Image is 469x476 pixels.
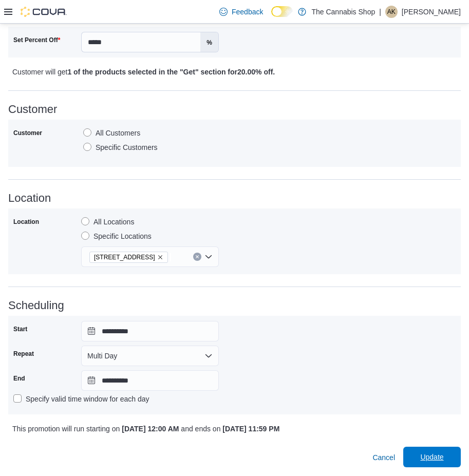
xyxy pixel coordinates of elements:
label: Repeat [13,350,34,358]
span: Cancel [372,452,395,463]
label: All Customers [83,127,140,139]
label: Specify valid time window for each day [13,393,149,405]
span: 95 Dufferin Street, Unit A [89,252,168,263]
p: Customer will get [12,66,346,78]
h3: Customer [8,103,461,116]
b: 1 of the products selected in the "Get" section for 20.00% off . [67,68,275,76]
label: Specific Customers [83,141,158,154]
input: Press the down key to open a popover containing a calendar. [81,321,219,341]
button: Multi Day [81,346,219,366]
label: Customer [13,129,42,137]
a: Feedback [215,2,267,22]
span: Feedback [232,7,263,17]
input: Press the down key to open a popover containing a calendar. [81,370,219,391]
span: Dark Mode [271,17,272,17]
button: Update [403,447,461,467]
label: Specific Locations [81,230,152,242]
label: % [200,32,218,52]
label: End [13,374,25,383]
p: [PERSON_NAME] [402,6,461,18]
p: | [379,6,381,18]
div: Ashleigh Koeslag [385,6,398,18]
button: Remove 95 Dufferin Street, Unit A from selection in this group [157,254,163,260]
input: Dark Mode [271,6,293,17]
span: [STREET_ADDRESS] [94,252,155,262]
label: Location [13,218,39,226]
p: This promotion will run starting on and ends on [12,423,346,435]
b: [DATE] 12:00 AM [122,425,179,433]
label: Set Percent Off [13,36,60,44]
p: The Cannabis Shop [311,6,375,18]
button: Clear input [193,253,201,261]
button: Cancel [368,447,399,468]
label: All Locations [81,216,134,228]
label: Start [13,325,27,333]
img: Cova [21,7,67,17]
span: Update [420,452,443,462]
h3: Scheduling [8,299,461,312]
span: AK [387,6,396,18]
h3: Location [8,192,461,204]
b: [DATE] 11:59 PM [222,425,279,433]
